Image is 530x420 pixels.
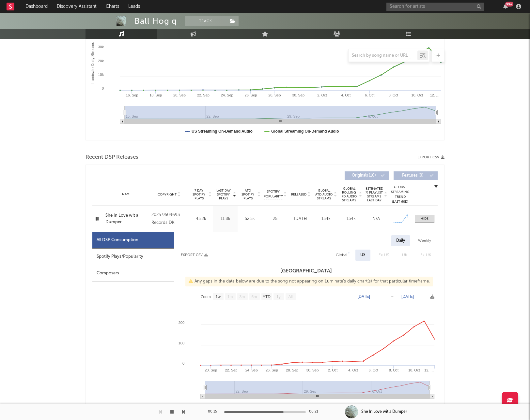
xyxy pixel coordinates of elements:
[215,216,236,222] div: 11.8k
[503,4,508,9] button: 99+
[245,368,258,372] text: 24. Sep
[205,368,217,372] text: 20. Sep
[201,295,211,299] text: Zoom
[179,321,184,325] text: 200
[97,236,138,244] div: All DSP Consumption
[92,265,174,282] div: Composers
[190,216,211,222] div: 45.2k
[173,93,186,97] text: 20. Sep
[216,295,221,299] text: 1w
[221,93,233,97] text: 24. Sep
[345,171,389,180] button: Originals(10)
[126,93,138,97] text: 16. Sep
[408,368,420,372] text: 10. Oct
[317,93,327,97] text: 2. Oct
[291,193,306,196] span: Released
[98,73,104,77] text: 10k
[263,295,271,299] text: YTD
[386,3,484,11] input: Search for artists
[389,368,398,372] text: 8. Oct
[369,368,378,372] text: 6. Oct
[264,216,287,222] div: 25
[271,129,339,134] text: Global Streaming On-Demand Audio
[430,93,439,97] text: 12. …
[215,189,232,200] span: Last Day Spotify Plays
[182,361,184,365] text: 0
[394,171,438,180] button: Features(0)
[268,93,281,97] text: 28. Sep
[92,249,174,265] div: Spotify Plays/Popularity
[266,368,278,372] text: 26. Sep
[225,368,237,372] text: 22. Sep
[190,189,208,200] span: 7 Day Spotify Plays
[360,251,366,259] div: US
[309,408,322,416] div: 00:21
[413,235,436,246] div: Weekly
[151,211,187,227] div: 2025 9509693 Records DK
[86,153,138,161] span: Recent DSP Releases
[336,251,347,259] div: Global
[349,174,379,178] span: Originals ( 10 )
[181,253,208,257] button: Export CSV
[290,216,312,222] div: [DATE]
[105,212,148,225] a: She In Love wit a Dumper
[505,2,513,7] div: 99 +
[349,53,417,58] input: Search by song name or URL
[98,45,104,49] text: 30k
[340,216,362,222] div: 134k
[306,368,319,372] text: 30. Sep
[252,295,257,299] text: 6m
[361,409,407,415] div: She In Love wit a Dumper
[208,408,221,416] div: 00:15
[315,189,333,200] span: Global ATD Audio Streams
[245,93,257,97] text: 26. Sep
[134,16,177,26] div: Ball Hog q
[264,189,283,199] span: Spotify Popularity
[358,294,370,299] text: [DATE]
[227,295,233,299] text: 1m
[340,187,358,202] span: Global Rolling 7D Audio Streams
[149,93,162,97] text: 18. Sep
[185,277,433,286] div: Any gaps in the data below are due to the song not appearing on Luminate's daily chart(s) for tha...
[92,232,174,249] div: All DSP Consumption
[348,368,358,372] text: 4. Oct
[239,216,260,222] div: 52.5k
[86,10,444,140] svg: Luminate Daily Consumption
[365,187,383,202] span: Estimated % Playlist Streams Last Day
[158,193,177,196] span: Copyright
[192,129,253,134] text: US Streaming On-Demand Audio
[328,368,337,372] text: 2. Oct
[286,368,298,372] text: 28. Sep
[239,189,257,200] span: ATD Spotify Plays
[185,16,226,26] button: Track
[398,174,428,178] span: Features ( 0 )
[197,93,210,97] text: 22. Sep
[390,185,410,204] div: Global Streaming Trend (Last 60D)
[365,93,374,97] text: 6. Oct
[276,295,281,299] text: 1y
[179,341,184,345] text: 100
[341,93,351,97] text: 4. Oct
[90,42,95,83] text: Luminate Daily Streams
[240,295,245,299] text: 3m
[411,93,423,97] text: 10. Oct
[389,93,398,97] text: 8. Oct
[417,155,444,159] button: Export CSV
[390,294,394,299] text: →
[401,294,414,299] text: [DATE]
[315,216,337,222] div: 154k
[365,216,387,222] div: N/A
[288,295,292,299] text: All
[102,86,104,90] text: 0
[174,267,438,275] h3: [GEOGRAPHIC_DATA]
[424,368,434,372] text: 12. …
[292,93,304,97] text: 30. Sep
[391,235,410,246] div: Daily
[105,192,148,197] div: Name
